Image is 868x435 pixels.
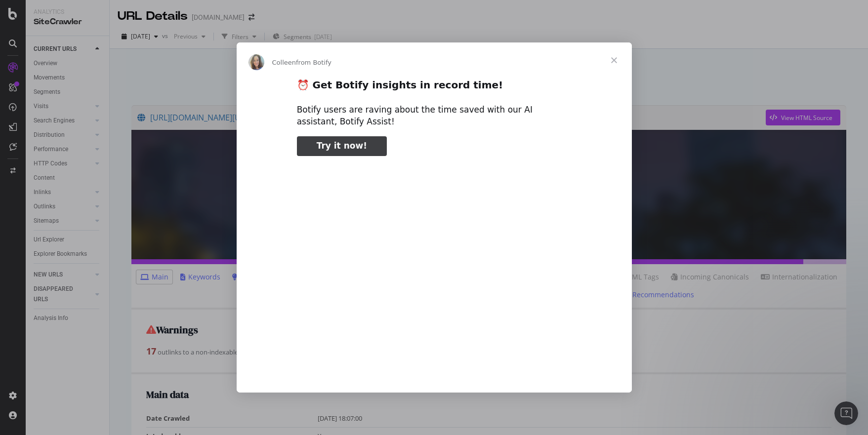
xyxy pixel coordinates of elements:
[228,164,640,370] video: Play video
[297,104,572,128] div: Botify users are raving about the time saved with our AI assistant, Botify Assist!
[248,54,264,70] img: Profile image for Colleen
[296,59,331,66] span: from Botify
[297,136,387,156] a: Try it now!
[596,42,632,78] span: Close
[272,59,296,66] span: Colleen
[297,79,572,97] h2: ⏰ Get Botify insights in record time!
[317,141,367,151] span: Try it now!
